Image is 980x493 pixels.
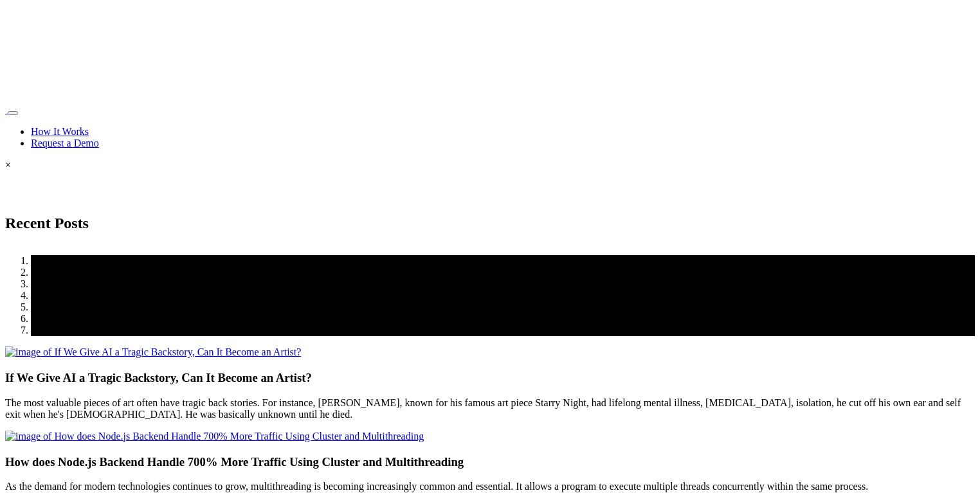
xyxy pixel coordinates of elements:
p: The most valuable pieces of art often have tragic back stories. For instance, [PERSON_NAME], know... [5,397,975,420]
a: How It Works [31,126,89,137]
p: As the demand for modern technologies continues to grow, multithreading is becoming increasingly ... [5,481,975,492]
img: image of How does Node.js Backend Handle 700% More Traffic Using Cluster and Multithreading [5,431,424,442]
img: image of If We Give AI a Tragic Backstory, Can It Become an Artist? [5,346,301,358]
div: × [5,159,975,171]
h3: How does Node.js Backend Handle 700% More Traffic Using Cluster and Multithreading [5,455,975,469]
a: Request a Demo [31,138,99,148]
button: Toggle navigation [8,111,18,115]
h2: Recent Posts [5,184,975,232]
h3: If We Give AI a Tragic Backstory, Can It Become an Artist? [5,371,975,385]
